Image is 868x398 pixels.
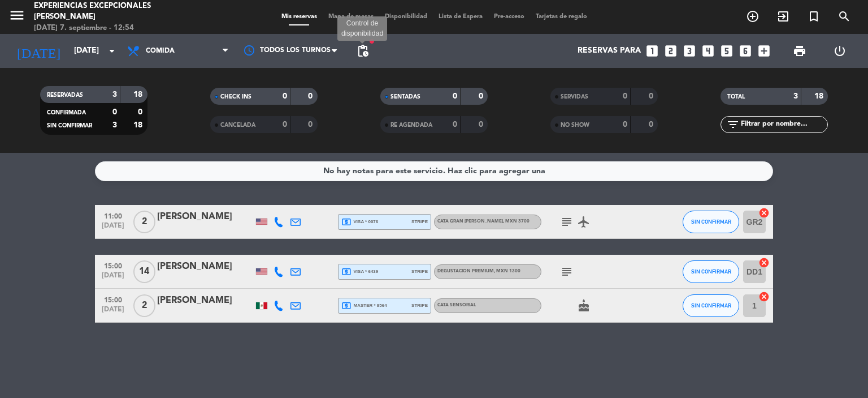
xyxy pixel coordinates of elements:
span: RE AGENDADA [390,122,432,128]
strong: 3 [793,92,798,100]
div: Control de disponibilidad [337,16,387,41]
span: SIN CONFIRMAR [691,219,731,225]
span: CATA SENSORIAL [437,303,476,307]
strong: 18 [133,91,145,99]
span: Comida [146,47,175,55]
strong: 0 [479,92,485,100]
i: looks_one [645,44,659,58]
i: looks_5 [719,44,734,58]
i: local_atm [341,217,351,227]
div: [DATE] 7. septiembre - 12:54 [34,23,209,34]
span: SIN CONFIRMAR [691,268,731,275]
span: , MXN 1300 [494,269,520,273]
span: Reserva especial [798,7,829,26]
i: airplanemode_active [577,215,591,229]
i: subject [560,265,574,279]
span: Mapa de mesas [323,14,379,20]
i: exit_to_app [776,10,790,23]
span: SIN CONFIRMAR [47,123,92,129]
strong: 0 [112,108,117,116]
span: Tarjetas de regalo [530,14,593,20]
span: master * 8564 [341,301,387,311]
span: pending_actions [356,44,370,58]
i: turned_in_not [807,10,821,23]
span: CANCELADA [220,122,255,128]
span: stripe [411,302,428,309]
span: RESERVAR MESA [737,7,768,26]
span: 14 [133,260,155,283]
div: [PERSON_NAME] [157,209,253,224]
span: visa * 6439 [341,267,378,277]
strong: 3 [112,91,117,99]
span: , MXN 3700 [503,219,530,224]
span: 11:00 [99,209,127,222]
strong: 0 [453,92,457,100]
i: power_settings_new [833,44,847,58]
i: local_atm [341,301,351,311]
span: NO SHOW [561,122,589,128]
button: SIN CONFIRMAR [683,294,739,317]
i: filter_list [726,118,740,131]
i: looks_4 [701,44,715,58]
i: subject [560,215,574,229]
strong: 0 [623,92,627,100]
span: DEGUSTACION PREMIUM [437,269,520,273]
strong: 3 [112,121,117,129]
span: Mis reservas [276,14,323,20]
i: cancel [758,257,770,268]
span: print [793,44,806,58]
span: stripe [411,218,428,225]
span: visa * 0076 [341,217,378,227]
div: LOG OUT [819,34,860,68]
strong: 0 [623,121,627,129]
span: [DATE] [99,272,127,285]
i: add_circle_outline [746,10,759,23]
strong: 18 [814,92,826,100]
span: CONFIRMADA [47,110,86,115]
i: cake [577,299,591,313]
div: No hay notas para este servicio. Haz clic para agregar una [323,165,545,178]
i: cancel [758,291,770,302]
div: Experiencias Excepcionales [PERSON_NAME] [34,1,209,23]
i: looks_6 [738,44,753,58]
span: 2 [133,294,155,317]
i: local_atm [341,267,351,277]
span: 15:00 [99,259,127,272]
span: SIN CONFIRMAR [691,302,731,309]
span: [DATE] [99,306,127,319]
strong: 0 [308,92,315,100]
span: 2 [133,211,155,233]
span: Reservas para [578,46,641,55]
span: [DATE] [99,222,127,235]
i: cancel [758,207,770,219]
span: SENTADAS [390,94,420,100]
span: BUSCAR [829,7,860,26]
span: Disponibilidad [379,14,433,20]
span: stripe [411,268,428,275]
span: 15:00 [99,293,127,306]
button: menu [8,7,25,28]
span: WALK IN [768,7,798,26]
span: RESERVADAS [47,92,83,98]
strong: 0 [283,121,287,129]
div: [PERSON_NAME] [157,259,253,274]
span: SERVIDAS [561,94,588,100]
strong: 0 [308,121,315,129]
button: SIN CONFIRMAR [683,260,739,283]
div: [PERSON_NAME] [157,293,253,308]
i: search [837,10,851,23]
button: SIN CONFIRMAR [683,211,739,233]
i: looks_3 [682,44,697,58]
strong: 18 [133,121,145,129]
span: Pre-acceso [488,14,530,20]
strong: 0 [649,121,656,129]
span: TOTAL [727,94,745,100]
strong: 0 [283,92,287,100]
strong: 0 [453,121,457,129]
i: arrow_drop_down [105,44,119,58]
span: CATA GRAN [PERSON_NAME] [437,219,530,224]
strong: 0 [138,108,145,116]
i: menu [8,7,25,24]
i: looks_two [663,44,678,58]
strong: 0 [479,121,485,129]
